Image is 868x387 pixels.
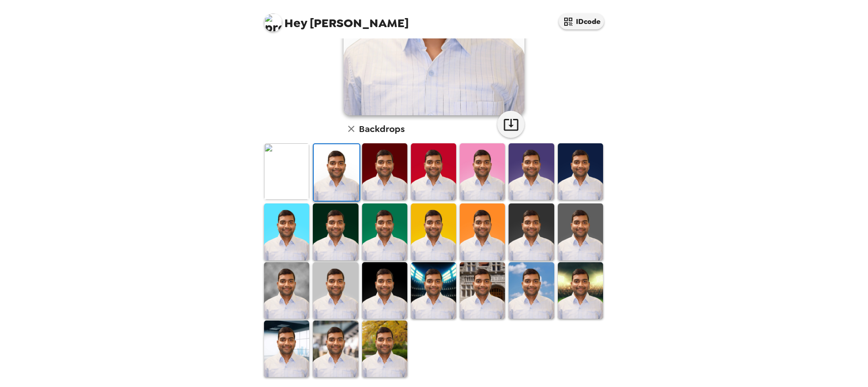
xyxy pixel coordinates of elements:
h6: Backdrops [359,122,405,136]
span: Hey [284,15,307,31]
button: IDcode [559,14,604,29]
img: profile pic [264,14,282,32]
span: [PERSON_NAME] [264,9,409,29]
img: Original [264,143,309,200]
